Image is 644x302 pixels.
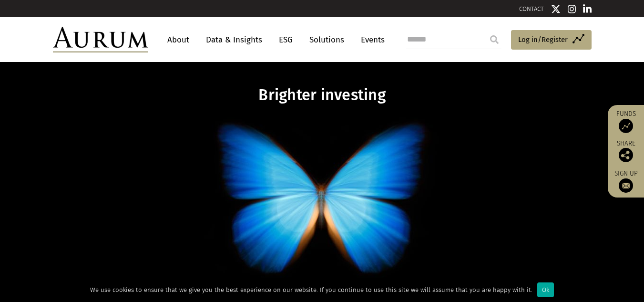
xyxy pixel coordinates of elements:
a: Log in/Register [511,30,592,50]
h1: Brighter investing [138,86,506,104]
a: Events [356,31,385,49]
div: Ok [537,282,554,297]
a: Data & Insights [201,31,267,49]
a: ESG [274,31,297,49]
a: Sign up [613,169,639,193]
div: Share [613,140,639,162]
input: Submit [485,30,504,49]
a: Solutions [305,31,349,49]
img: Instagram icon [568,4,576,14]
a: Funds [613,110,639,133]
a: CONTACT [519,5,544,12]
span: Log in/Register [518,34,568,45]
img: Aurum [53,27,148,52]
img: Twitter icon [551,4,561,14]
a: About [163,31,194,49]
img: Sign up to our newsletter [619,178,633,193]
img: Linkedin icon [583,4,592,14]
img: Share this post [619,148,633,162]
img: Access Funds [619,119,633,133]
